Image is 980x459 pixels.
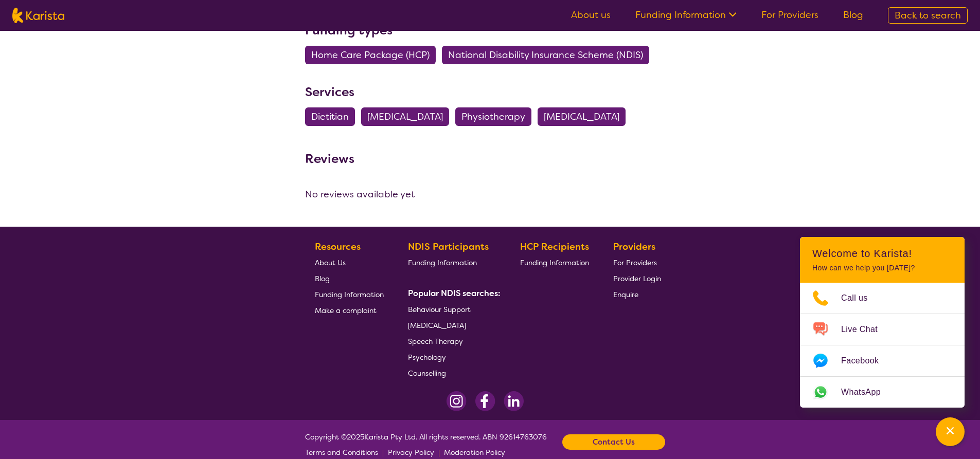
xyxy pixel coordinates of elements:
[544,107,619,126] span: [MEDICAL_DATA]
[408,254,496,270] a: Funding Information
[311,107,349,126] span: Dietitian
[888,7,968,24] a: Back to search
[315,302,384,318] a: Make a complaint
[408,337,463,346] span: Speech Therapy
[315,270,384,286] a: Blog
[613,241,655,253] b: Providers
[613,290,638,299] span: Enquire
[305,144,354,168] h3: Reviews
[895,9,961,22] span: Back to search
[841,322,890,337] span: Live Chat
[315,241,361,253] b: Resources
[315,254,384,270] a: About Us
[461,107,525,126] span: Physiotherapy
[408,369,446,378] span: Counselling
[447,391,467,411] img: Instagram
[812,247,952,260] h2: Welcome to Karista!
[408,301,496,317] a: Behaviour Support
[448,46,643,64] span: National Disability Insurance Scheme (NDIS)
[311,46,430,64] span: Home Care Package (HCP)
[936,417,965,446] button: Channel Menu
[520,258,589,267] span: Funding Information
[593,434,635,450] b: Contact Us
[520,241,589,253] b: HCP Recipients
[504,391,524,411] img: LinkedIn
[305,83,675,101] h3: Services
[408,321,466,330] span: [MEDICAL_DATA]
[12,8,64,23] img: Karista logo
[408,365,496,381] a: Counselling
[475,391,495,411] img: Facebook
[613,270,661,286] a: Provider Login
[408,317,496,333] a: [MEDICAL_DATA]
[841,353,891,369] span: Facebook
[315,290,384,299] span: Funding Information
[388,448,434,457] span: Privacy Policy
[408,288,501,299] b: Popular NDIS searches:
[613,258,657,267] span: For Providers
[315,274,330,283] span: Blog
[408,353,446,362] span: Psychology
[800,377,965,408] a: Web link opens in a new tab.
[812,264,952,272] p: How can we help you [DATE]?
[305,187,675,202] div: No reviews available yet
[305,49,442,61] a: Home Care Package (HCP)
[800,237,965,408] div: Channel Menu
[444,448,505,457] span: Moderation Policy
[841,384,893,400] span: WhatsApp
[635,9,737,21] a: Funding Information
[367,107,443,126] span: [MEDICAL_DATA]
[305,448,378,457] span: Terms and Conditions
[361,111,455,123] a: [MEDICAL_DATA]
[408,258,477,267] span: Funding Information
[613,274,661,283] span: Provider Login
[613,254,661,270] a: For Providers
[305,111,361,123] a: Dietitian
[841,290,880,306] span: Call us
[520,254,589,270] a: Funding Information
[408,241,489,253] b: NDIS Participants
[315,286,384,302] a: Funding Information
[761,9,818,21] a: For Providers
[538,111,632,123] a: [MEDICAL_DATA]
[613,286,661,302] a: Enquire
[315,258,346,267] span: About Us
[408,349,496,365] a: Psychology
[843,9,863,21] a: Blog
[315,306,377,315] span: Make a complaint
[571,9,611,21] a: About us
[408,305,471,314] span: Behaviour Support
[408,333,496,349] a: Speech Therapy
[442,49,655,61] a: National Disability Insurance Scheme (NDIS)
[455,111,538,123] a: Physiotherapy
[800,283,965,408] ul: Choose channel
